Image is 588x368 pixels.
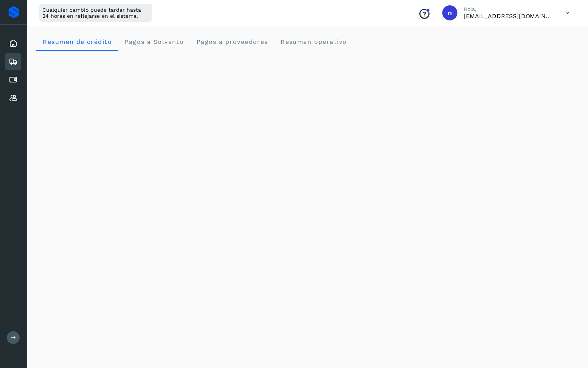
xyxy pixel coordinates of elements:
span: Resumen operativo [280,38,347,45]
span: Pagos a proveedores [196,38,268,45]
div: Embarques [5,53,21,70]
span: Resumen de crédito [42,38,112,45]
p: Hola, [464,6,554,12]
div: Cuentas por pagar [5,71,21,88]
span: Pagos a Solvento [124,38,184,45]
p: niagara+prod@solvento.mx [464,12,554,20]
div: Cualquier cambio puede tardar hasta 24 horas en reflejarse en el sistema. [39,4,152,22]
div: Inicio [5,35,21,52]
div: Proveedores [5,90,21,106]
